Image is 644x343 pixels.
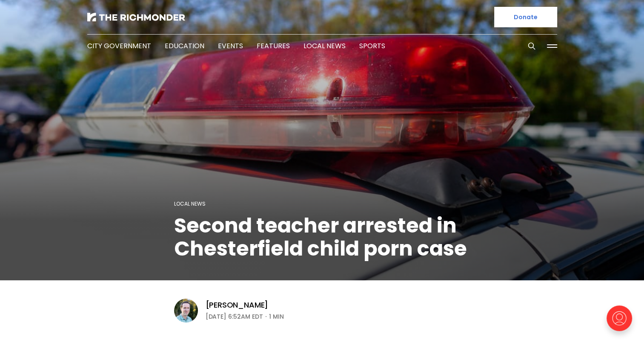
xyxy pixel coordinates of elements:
a: Local News [303,41,346,51]
button: Search this site [525,40,538,52]
a: Events [218,41,243,51]
time: [DATE] 6:52AM EDT [206,311,263,322]
a: Local News [174,200,206,207]
a: [PERSON_NAME] [206,300,269,310]
iframe: portal-trigger [599,301,644,343]
a: Education [165,41,204,51]
a: City Government [87,41,151,51]
h1: Second teacher arrested in Chesterfield child porn case [174,214,470,260]
a: Features [257,41,290,51]
span: 1 min [269,311,284,322]
img: The Richmonder [87,13,185,21]
img: Michael Phillips [174,299,198,323]
a: Sports [359,41,385,51]
a: Donate [494,7,557,27]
